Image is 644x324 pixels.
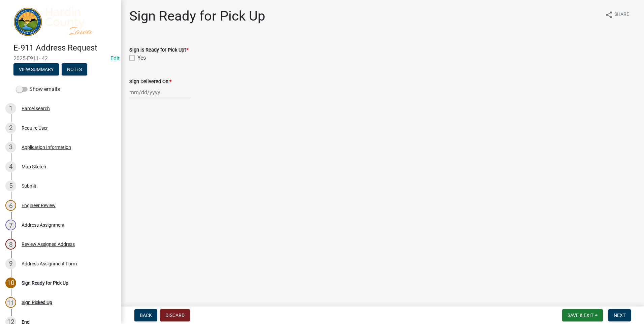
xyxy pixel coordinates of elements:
wm-modal-confirm: Notes [62,67,87,73]
div: 10 [5,278,16,288]
label: Yes [137,54,146,62]
h4: E-911 Address Request [13,43,116,53]
button: View Summary [13,63,59,75]
span: Save & Exit [568,313,593,318]
i: share [605,11,613,19]
div: 9 [5,258,16,269]
span: Share [614,11,629,19]
div: Map Sketch [22,164,46,169]
div: 3 [5,142,16,153]
span: 2025-E911- 42 [13,55,108,62]
div: Sign Ready for Pick Up [22,281,68,285]
div: 11 [5,297,16,308]
div: Submit [22,184,36,188]
div: Require User [22,126,48,130]
span: Back [140,313,152,318]
label: Sign Delivered On: [129,79,171,84]
div: 1 [5,103,16,114]
button: Save & Exit [562,309,603,321]
div: Review Assigned Address [22,242,75,247]
wm-modal-confirm: Summary [13,67,59,73]
input: mm/dd/yyyy [129,86,191,99]
label: Show emails [16,85,60,93]
h1: Sign Ready for Pick Up [129,8,265,24]
div: Address Assignment [22,223,65,227]
label: Sign is Ready for Pick Up? [129,48,189,53]
div: 8 [5,239,16,250]
button: Discard [160,309,190,321]
wm-modal-confirm: Edit Application Number [110,55,120,62]
div: 6 [5,200,16,211]
div: Engineer Review [22,203,56,208]
div: 2 [5,123,16,133]
button: Back [134,309,157,321]
div: 4 [5,161,16,172]
div: Application Information [22,145,71,150]
div: 7 [5,220,16,230]
img: Hardin County, Iowa [13,7,110,36]
div: Parcel search [22,106,50,111]
span: Next [614,313,625,318]
div: 5 [5,181,16,191]
button: Next [608,309,631,321]
a: Edit [110,55,120,62]
button: shareShare [600,8,635,21]
button: Notes [62,63,87,75]
div: Sign Picked Up [22,300,52,305]
div: Address Assignment Form [22,261,77,266]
